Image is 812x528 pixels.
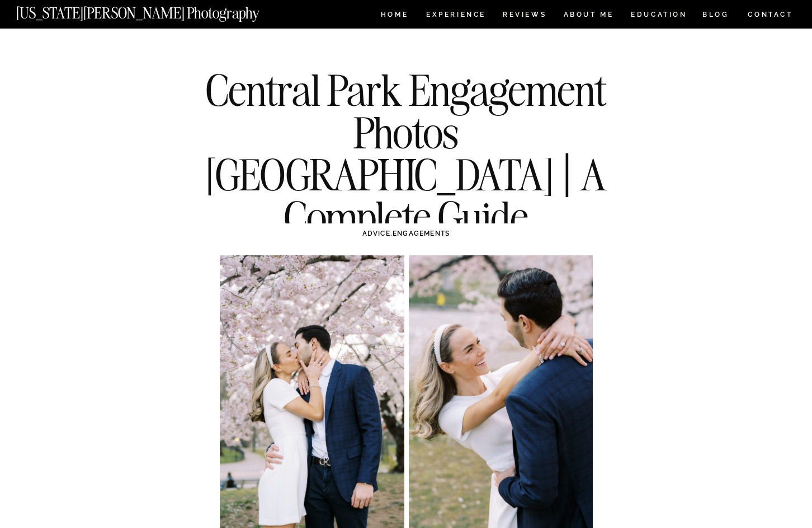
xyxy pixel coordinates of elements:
a: REVIEWS [503,11,545,21]
a: CONTACT [747,8,794,21]
h1: Central Park Engagement Photos [GEOGRAPHIC_DATA] | A Complete Guide [203,69,609,238]
a: ENGAGEMENTS [393,230,450,237]
a: BLOG [702,11,729,21]
h3: , [243,228,569,239]
a: ADVICE [362,230,390,237]
a: HOME [379,11,410,21]
a: EDUCATION [630,11,688,21]
a: [US_STATE][PERSON_NAME] Photography [16,6,297,15]
a: Experience [426,11,485,21]
a: ABOUT ME [563,11,614,21]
